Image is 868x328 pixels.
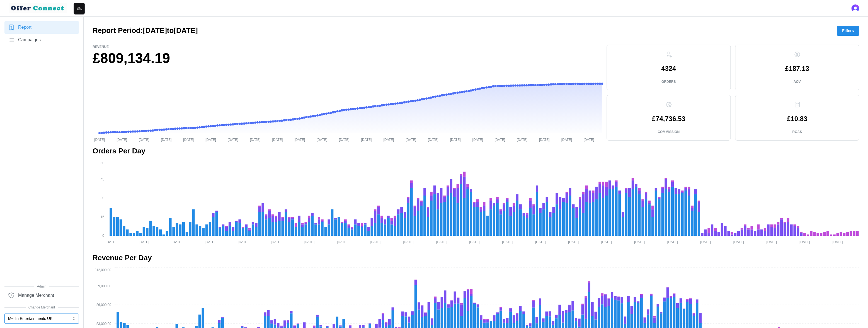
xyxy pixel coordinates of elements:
a: Campaigns [4,34,79,46]
tspan: [DATE] [172,240,182,244]
tspan: [DATE] [161,138,171,141]
tspan: [DATE] [238,240,248,244]
tspan: [DATE] [106,240,116,244]
tspan: [DATE] [667,240,678,244]
p: Commission [658,130,680,134]
tspan: £12,000.00 [94,268,111,272]
tspan: [DATE] [472,138,483,141]
a: Report [4,21,79,34]
tspan: 30 [101,196,105,200]
tspan: [DATE] [766,240,777,244]
span: Report [18,24,31,31]
tspan: [DATE] [272,138,283,141]
tspan: [DATE] [568,240,579,244]
h2: Revenue Per Day [93,253,859,263]
button: Open user button [851,4,859,12]
tspan: [DATE] [250,138,261,141]
button: Merlin Entertainments UK [4,313,79,324]
h1: £809,134.19 [93,49,602,67]
img: 's logo [851,4,859,12]
tspan: [DATE] [436,240,447,244]
img: loyalBe Logo [9,3,67,13]
tspan: [DATE] [502,240,513,244]
tspan: [DATE] [799,240,810,244]
tspan: [DATE] [139,138,149,141]
p: Orders [661,79,676,84]
tspan: [DATE] [539,138,550,141]
p: £10.83 [787,115,807,122]
button: Filters [837,26,859,36]
tspan: [DATE] [601,240,612,244]
tspan: [DATE] [304,240,314,244]
tspan: [DATE] [583,138,594,141]
tspan: [DATE] [634,240,645,244]
tspan: [DATE] [139,240,149,244]
tspan: [DATE] [117,138,127,141]
tspan: [DATE] [294,138,305,141]
span: Admin [4,284,79,289]
tspan: 60 [101,161,105,165]
h2: Orders Per Day [93,146,859,156]
h2: Report Period: [DATE] to [DATE] [93,26,198,35]
p: 4324 [661,65,676,72]
tspan: [DATE] [361,138,372,141]
tspan: [DATE] [317,138,327,141]
p: AOV [793,79,801,84]
tspan: [DATE] [494,138,505,141]
tspan: [DATE] [406,138,416,141]
tspan: 15 [101,215,105,219]
tspan: [DATE] [733,240,744,244]
tspan: £6,000.00 [96,303,111,307]
tspan: [DATE] [832,240,843,244]
tspan: £3,000.00 [96,322,111,326]
tspan: [DATE] [517,138,527,141]
p: Revenue [93,45,602,49]
p: ROAS [792,130,802,134]
tspan: [DATE] [450,138,461,141]
span: Manage Merchant [18,292,54,299]
tspan: [DATE] [535,240,546,244]
span: Filters [842,26,854,35]
tspan: [DATE] [337,240,348,244]
tspan: 45 [101,177,105,181]
tspan: [DATE] [339,138,350,141]
tspan: [DATE] [700,240,711,244]
tspan: [DATE] [469,240,480,244]
tspan: [DATE] [561,138,572,141]
tspan: [DATE] [94,138,105,141]
p: £187.13 [785,65,809,72]
tspan: [DATE] [428,138,438,141]
tspan: [DATE] [205,240,215,244]
tspan: [DATE] [228,138,238,141]
tspan: [DATE] [205,138,216,141]
tspan: [DATE] [370,240,380,244]
tspan: [DATE] [383,138,394,141]
span: Campaigns [18,37,41,44]
tspan: [DATE] [403,240,414,244]
p: £74,736.53 [652,115,685,122]
tspan: [DATE] [183,138,194,141]
tspan: £9,000.00 [96,284,111,288]
span: Change Merchant [4,305,79,310]
tspan: 0 [102,234,104,238]
a: Manage Merchant [4,289,79,302]
tspan: [DATE] [271,240,282,244]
